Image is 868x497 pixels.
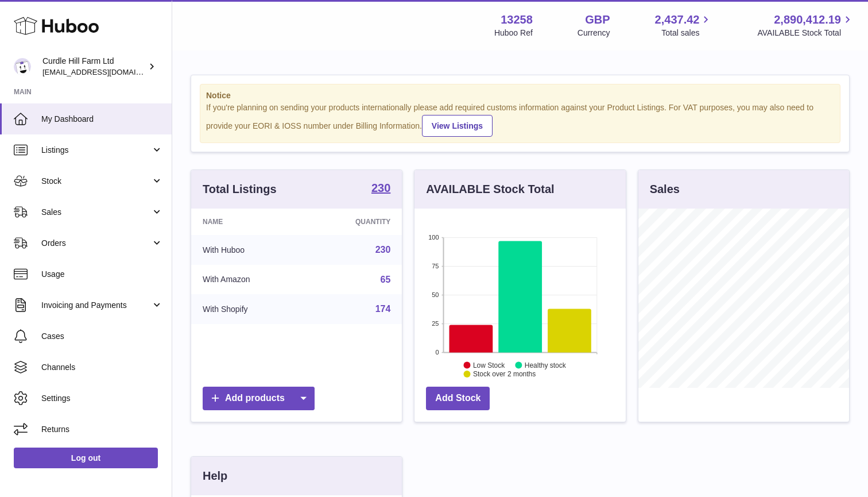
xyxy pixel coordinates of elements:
[774,12,841,28] span: 2,890,412.19
[41,362,163,373] span: Channels
[191,209,307,235] th: Name
[494,28,533,38] div: Huboo Ref
[371,182,390,196] a: 230
[203,182,277,197] h3: Total Listings
[426,387,490,410] a: Add Stock
[432,263,439,269] text: 75
[41,145,151,156] span: Listings
[655,12,700,28] span: 2,437.42
[473,370,536,378] text: Stock over 2 months
[432,320,439,327] text: 25
[381,275,391,284] a: 65
[428,234,439,241] text: 100
[525,361,567,369] text: Healthy stock
[375,304,391,314] a: 174
[41,393,163,404] span: Settings
[578,28,610,38] div: Currency
[422,115,493,137] a: View Listings
[191,265,307,295] td: With Amazon
[41,176,151,187] span: Stock
[203,468,227,484] h3: Help
[203,387,315,410] a: Add products
[371,182,390,194] strong: 230
[41,269,163,280] span: Usage
[307,209,402,235] th: Quantity
[757,28,854,38] span: AVAILABLE Stock Total
[42,56,146,78] div: Curdle Hill Farm Ltd
[191,294,307,324] td: With Shopify
[426,182,554,197] h3: AVAILABLE Stock Total
[436,349,439,356] text: 0
[375,245,391,255] a: 230
[42,67,169,76] span: [EMAIL_ADDRESS][DOMAIN_NAME]
[191,235,307,265] td: With Huboo
[206,90,834,101] strong: Notice
[41,300,151,311] span: Invoicing and Payments
[41,114,163,125] span: My Dashboard
[206,102,834,137] div: If you're planning on sending your products internationally please add required customs informati...
[585,12,610,28] strong: GBP
[473,361,505,369] text: Low Stock
[757,12,854,38] a: 2,890,412.19 AVAILABLE Stock Total
[41,331,163,342] span: Cases
[661,28,712,38] span: Total sales
[41,207,151,218] span: Sales
[655,12,713,38] a: 2,437.42 Total sales
[14,58,31,75] img: will@diddlysquatfarmshop.com
[650,182,680,197] h3: Sales
[14,448,158,468] a: Log out
[41,238,151,249] span: Orders
[501,12,533,28] strong: 13258
[41,424,163,435] span: Returns
[432,291,439,298] text: 50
